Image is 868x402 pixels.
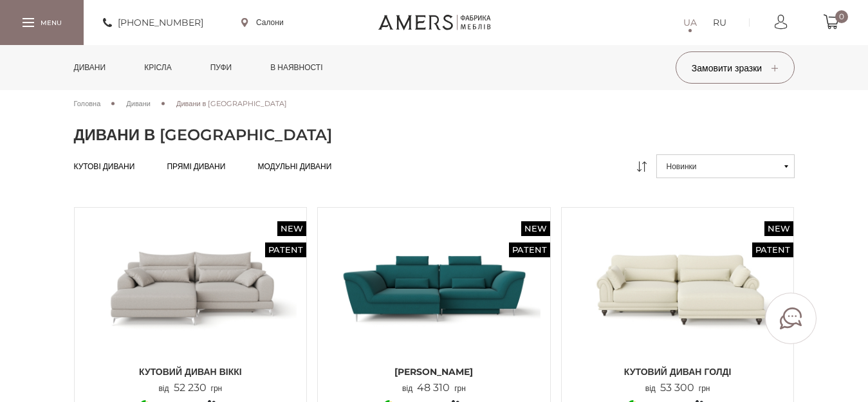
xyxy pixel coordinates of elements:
[509,242,550,257] span: Patent
[328,365,540,378] span: [PERSON_NAME]
[692,62,778,74] span: Замовити зразки
[74,125,795,145] h1: Дивани в [GEOGRAPHIC_DATA]
[134,45,181,90] a: Крісла
[74,99,101,108] span: Головна
[84,217,297,394] a: New Patent Кутовий диван ВІККІ Кутовий диван ВІККІ Кутовий диван ВІККІ від52 230грн
[571,365,784,378] span: Кутовий диван ГОЛДІ
[835,10,848,23] span: 0
[241,17,284,28] a: Салони
[261,45,332,90] a: в наявності
[265,242,306,257] span: Patent
[656,381,699,394] span: 53 300
[84,365,297,378] span: Кутовий диван ВІККІ
[656,154,795,178] button: Новинки
[277,221,306,236] span: New
[412,381,454,394] span: 48 310
[752,242,793,257] span: Patent
[676,51,795,84] button: Замовити зразки
[201,45,242,90] a: Пуфи
[74,161,135,172] a: Кутові дивани
[571,217,784,394] a: New Patent Кутовий диван ГОЛДІ Кутовий диван ГОЛДІ Кутовий диван ГОЛДІ від53 300грн
[402,382,466,394] p: від грн
[521,221,550,236] span: New
[126,98,151,109] a: Дивани
[169,381,211,394] span: 52 230
[158,382,222,394] p: від грн
[764,221,793,236] span: New
[713,15,726,30] a: RU
[645,382,710,394] p: від грн
[683,15,697,30] a: UA
[126,99,151,108] span: Дивани
[167,161,225,172] a: Прямі дивани
[103,15,203,30] a: [PHONE_NUMBER]
[257,161,331,172] a: Модульні дивани
[64,45,116,90] a: Дивани
[328,217,540,394] a: New Patent Кутовий Диван Грейсі Кутовий Диван Грейсі [PERSON_NAME] від48 310грн
[74,98,101,109] a: Головна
